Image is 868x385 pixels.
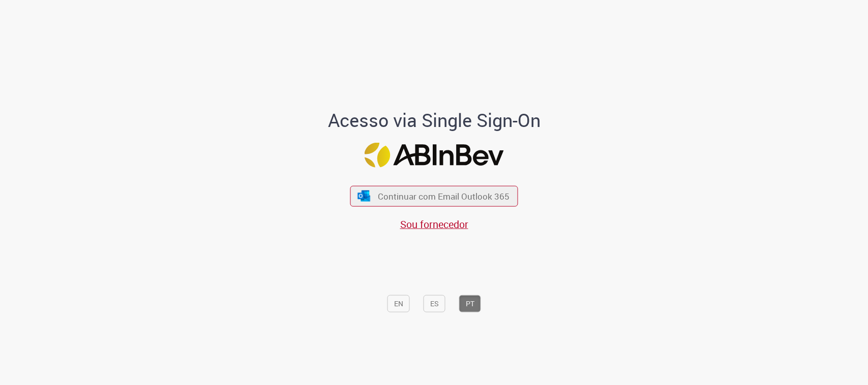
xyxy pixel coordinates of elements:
button: EN [387,295,410,312]
button: PT [459,295,481,312]
button: ES [424,295,445,312]
h1: Acesso via Single Sign-On [293,110,575,131]
img: ícone Azure/Microsoft 360 [356,190,371,201]
span: Continuar com Email Outlook 365 [378,190,510,202]
button: ícone Azure/Microsoft 360 Continuar com Email Outlook 365 [350,186,518,207]
img: Logo ABInBev [365,142,504,167]
a: Sou fornecedor [400,217,468,231]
